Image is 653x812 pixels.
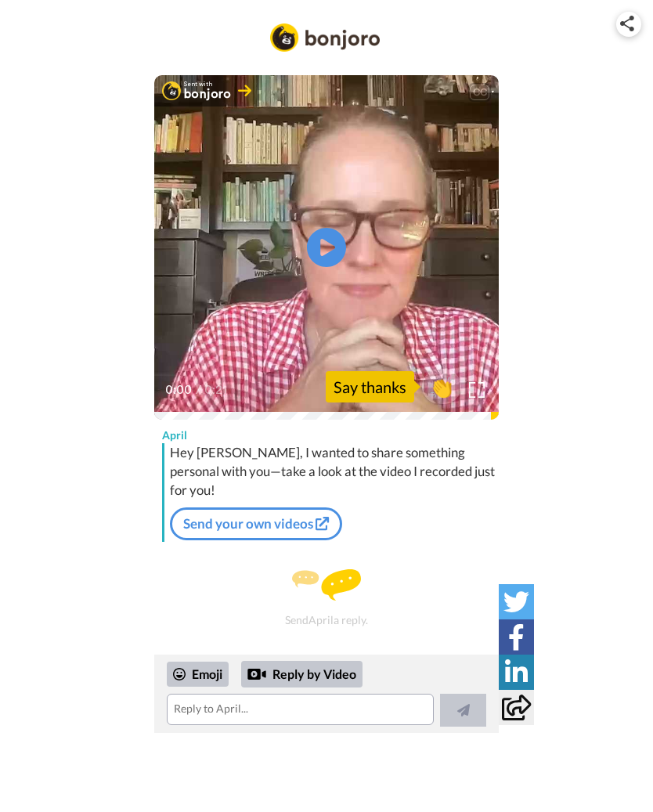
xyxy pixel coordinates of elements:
[620,16,634,31] img: ic_share.svg
[165,381,193,399] span: 0:00
[247,665,266,684] div: Reply by Video
[470,85,489,100] div: CC
[422,369,461,404] button: 👏
[196,381,201,399] span: /
[326,371,414,402] div: Say thanks
[292,569,361,601] img: message.svg
[170,443,495,500] div: Hey [PERSON_NAME], I wanted to share something personal with you—take a look at the video I recor...
[270,23,380,52] img: Bonjoro Logo
[154,548,499,647] div: Send April a reply.
[170,507,342,540] a: Send your own videos
[469,382,485,398] img: Full screen
[154,420,499,443] div: April
[162,81,181,100] img: Bonjoro Logo
[184,88,232,100] div: bonjoro
[184,81,232,88] div: Sent with
[204,381,232,399] span: 0:21
[241,661,363,687] div: Reply by Video
[167,662,229,687] div: Emoji
[154,75,259,106] a: Bonjoro LogoSent withbonjoro
[422,374,461,399] span: 👏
